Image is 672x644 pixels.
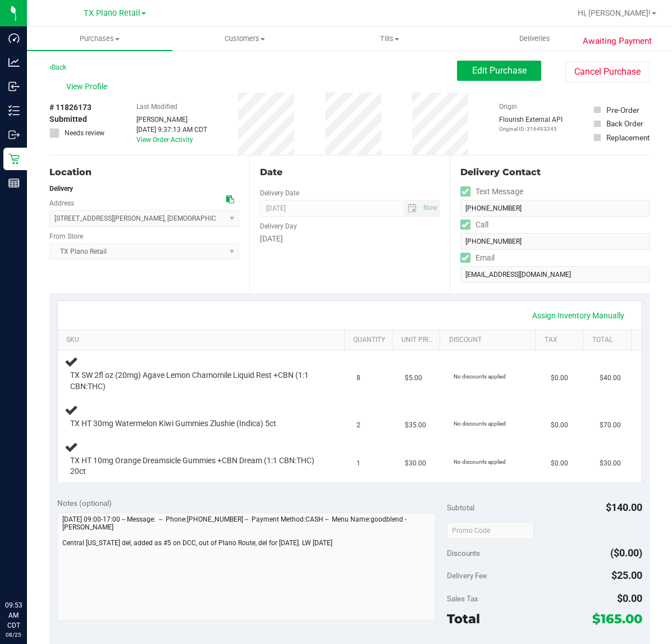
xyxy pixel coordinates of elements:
input: Format: (999) 999-9999 [460,233,650,250]
a: Customers [172,27,318,51]
label: Last Modified [136,102,177,112]
button: Edit Purchase [457,61,541,81]
div: Copy address to clipboard [226,194,234,205]
span: $0.00 [551,458,568,469]
label: From Store [49,231,83,241]
label: Address [49,198,74,208]
span: $165.00 [592,611,642,627]
a: Tax [545,336,579,345]
span: $5.00 [405,373,422,383]
span: Hi, [PERSON_NAME]! [578,8,651,17]
span: Submitted [49,113,87,125]
div: Date [260,166,439,179]
strong: Delivery [49,185,73,193]
span: TX Plano Retail [84,8,140,18]
span: Delivery Fee [447,571,487,580]
p: 09:53 AM CDT [5,600,22,631]
span: No discounts applied [454,459,506,465]
span: Notes (optional) [57,499,112,508]
a: Purchases [27,27,172,51]
span: View Profile [66,81,111,93]
span: 1 [356,458,360,469]
input: Format: (999) 999-9999 [460,200,650,217]
span: Purchases [27,34,172,44]
label: Delivery Date [260,188,299,198]
a: Quantity [353,336,387,345]
div: Pre-Order [606,104,639,116]
div: [PERSON_NAME] [136,115,207,125]
inline-svg: Outbound [8,129,20,140]
p: Original ID: 316493245 [499,125,563,133]
div: Replacement [606,132,650,143]
inline-svg: Inbound [8,81,20,92]
button: Cancel Purchase [565,61,650,83]
span: Awaiting Payment [583,35,652,48]
div: [DATE] [260,233,439,245]
a: View Order Activity [136,136,193,144]
label: Text Message [460,184,523,200]
span: $40.00 [600,373,621,383]
span: Subtotal [447,503,474,512]
div: Flourish External API [499,115,563,133]
span: $0.00 [551,420,568,431]
div: Back Order [606,118,643,129]
inline-svg: Retail [8,153,20,165]
span: $30.00 [600,458,621,469]
label: Email [460,250,495,266]
a: Unit Price [401,336,436,345]
a: Back [49,63,66,71]
div: Delivery Contact [460,166,650,179]
span: $0.00 [617,592,642,604]
span: Edit Purchase [472,65,527,76]
label: Call [460,217,488,233]
span: $30.00 [405,458,426,469]
a: Assign Inventory Manually [525,306,632,325]
span: 2 [356,420,360,431]
a: Deliveries [463,27,608,51]
a: Total [592,336,627,345]
span: ($0.00) [610,547,642,559]
span: $35.00 [405,420,426,431]
inline-svg: Reports [8,177,20,189]
span: $25.00 [611,569,642,581]
label: Delivery Day [260,221,297,231]
inline-svg: Dashboard [8,33,20,44]
span: TX HT 30mg Watermelon Kiwi Gummies Zlushie (Indica) 5ct [70,418,276,429]
inline-svg: Inventory [8,105,20,116]
span: Tills [318,34,462,44]
span: $140.00 [606,501,642,513]
a: SKU [66,336,340,345]
span: Customers [173,34,317,44]
span: No discounts applied [454,421,506,427]
span: Needs review [65,128,104,138]
span: Total [447,611,480,627]
span: $0.00 [551,373,568,383]
span: $70.00 [600,420,621,431]
label: Origin [499,102,517,112]
div: Location [49,166,239,179]
span: No discounts applied [454,373,506,380]
div: [DATE] 9:37:13 AM CDT [136,125,207,135]
span: # 11826173 [49,102,92,113]
a: Tills [317,27,463,51]
p: 08/25 [5,631,22,639]
a: Discount [449,336,532,345]
input: Promo Code [447,522,534,539]
inline-svg: Analytics [8,57,20,68]
span: TX HT 10mg Orange Dreamsicle Gummies +CBN Dream (1:1 CBN:THC) 20ct [70,455,321,477]
span: TX SW 2fl oz (20mg) Agave Lemon Chamomile Liquid Rest +CBN (1:1 CBN:THC) [70,370,321,391]
span: Deliveries [504,34,565,44]
span: Sales Tax [447,594,478,603]
span: Discounts [447,543,480,563]
span: 8 [356,373,360,383]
